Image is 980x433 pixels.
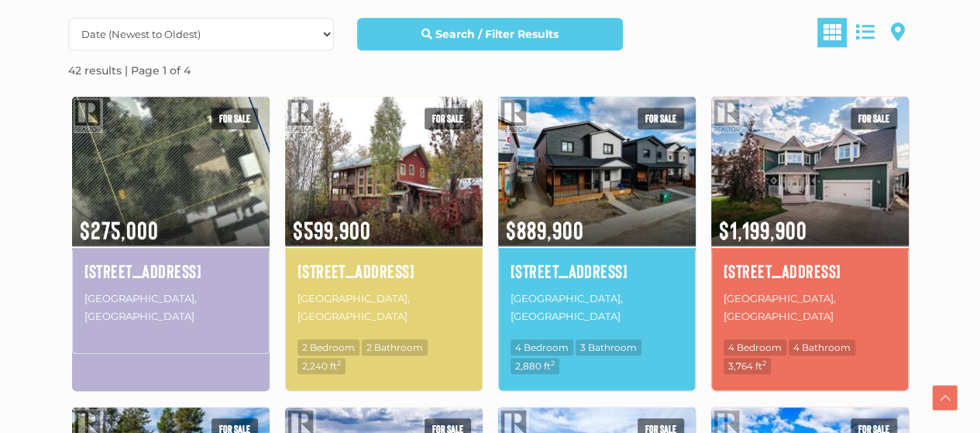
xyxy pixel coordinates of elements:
span: 3 Bathroom [576,339,641,356]
strong: Search / Filter Results [435,27,559,41]
span: $275,000 [72,195,270,246]
a: [STREET_ADDRESS] [724,258,896,284]
sup: 2 [762,359,766,367]
p: [GEOGRAPHIC_DATA], [GEOGRAPHIC_DATA] [297,288,470,328]
span: 3,764 ft [724,358,771,374]
img: 7223 7TH AVENUE, Whitehorse, Yukon [72,94,270,248]
span: 4 Bedroom [724,339,786,356]
img: 33 WYVERN AVENUE, Whitehorse, Yukon [498,94,696,248]
strong: 42 results | Page 1 of 4 [68,64,191,77]
span: For sale [638,108,684,129]
span: 2,240 ft [297,358,346,374]
span: For sale [211,108,258,129]
a: [STREET_ADDRESS] [84,258,257,284]
span: $889,900 [498,195,696,246]
span: 2,880 ft [511,358,559,374]
img: 5 GEM PLACE, Whitehorse, Yukon [711,94,909,248]
a: [STREET_ADDRESS] [297,258,470,284]
img: 1217 7TH AVENUE, Dawson City, Yukon [285,94,483,248]
sup: 2 [551,359,555,367]
p: [GEOGRAPHIC_DATA], [GEOGRAPHIC_DATA] [724,288,896,328]
span: 4 Bathroom [789,339,855,356]
span: 2 Bathroom [362,339,428,356]
span: 2 Bedroom [297,339,359,356]
p: [GEOGRAPHIC_DATA], [GEOGRAPHIC_DATA] [511,288,683,328]
a: [STREET_ADDRESS] [511,258,683,284]
a: Search / Filter Results [357,18,623,50]
p: [GEOGRAPHIC_DATA], [GEOGRAPHIC_DATA] [84,288,257,328]
sup: 2 [337,359,341,367]
span: For sale [851,108,897,129]
span: 4 Bedroom [511,339,573,356]
span: For sale [425,108,471,129]
span: $1,199,900 [711,195,909,246]
span: $599,900 [285,195,483,246]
